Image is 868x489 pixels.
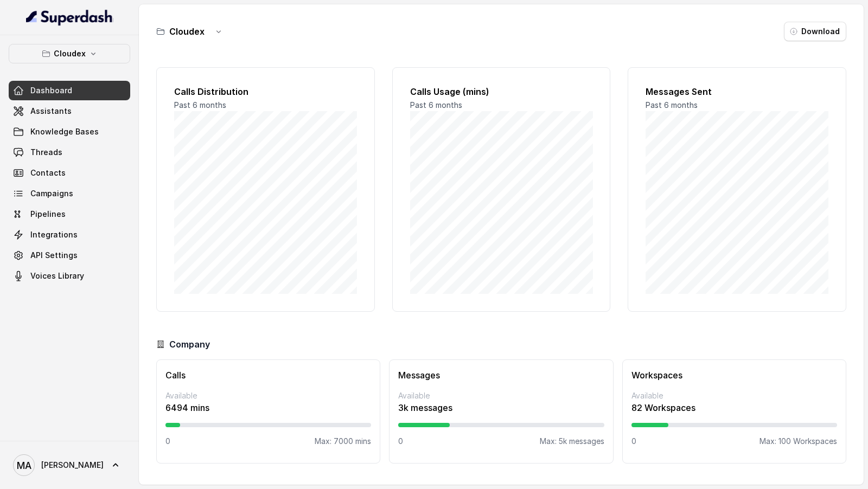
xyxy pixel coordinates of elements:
[9,204,130,224] a: Pipelines
[9,266,130,286] a: Voices Library
[410,85,593,98] h2: Calls Usage (mins)
[30,126,99,137] span: Knowledge Bases
[315,436,371,447] p: Max: 7000 mins
[30,250,78,261] span: API Settings
[17,460,31,471] text: MA
[398,401,604,414] p: 3k messages
[30,209,66,220] span: Pipelines
[165,401,371,414] p: 6494 mins
[30,168,66,178] span: Contacts
[631,390,837,401] p: Available
[646,100,698,110] span: Past 6 months
[165,436,170,447] p: 0
[54,47,86,60] p: Cloudex
[9,81,130,100] a: Dashboard
[165,390,371,401] p: Available
[9,184,130,203] a: Campaigns
[30,106,72,117] span: Assistants
[174,100,226,110] span: Past 6 months
[646,85,828,98] h2: Messages Sent
[398,390,604,401] p: Available
[169,25,205,38] h3: Cloudex
[9,143,130,162] a: Threads
[30,147,62,158] span: Threads
[398,369,604,382] h3: Messages
[26,9,113,26] img: light.svg
[9,101,130,121] a: Assistants
[9,163,130,183] a: Contacts
[174,85,357,98] h2: Calls Distribution
[9,450,130,480] a: [PERSON_NAME]
[631,436,636,447] p: 0
[30,229,78,240] span: Integrations
[9,122,130,141] a: Knowledge Bases
[165,369,371,382] h3: Calls
[398,436,403,447] p: 0
[41,460,104,471] span: [PERSON_NAME]
[631,369,837,382] h3: Workspaces
[540,436,604,447] p: Max: 5k messages
[759,436,837,447] p: Max: 100 Workspaces
[30,271,84,281] span: Voices Library
[169,338,210,351] h3: Company
[9,246,130,265] a: API Settings
[9,44,130,63] button: Cloudex
[631,401,837,414] p: 82 Workspaces
[30,85,72,96] span: Dashboard
[30,188,73,199] span: Campaigns
[410,100,462,110] span: Past 6 months
[784,22,846,41] button: Download
[9,225,130,244] a: Integrations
